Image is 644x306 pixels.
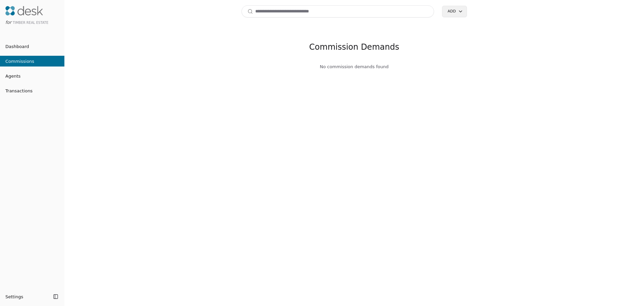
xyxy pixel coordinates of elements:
img: Desk [5,6,43,15]
div: No commission demands found [241,63,467,70]
span: for [5,20,11,25]
button: Add [442,6,467,17]
span: Timber Real Estate [13,21,48,25]
h2: Commission Demands [309,42,399,52]
span: Settings [5,293,23,300]
button: Settings [3,291,51,302]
